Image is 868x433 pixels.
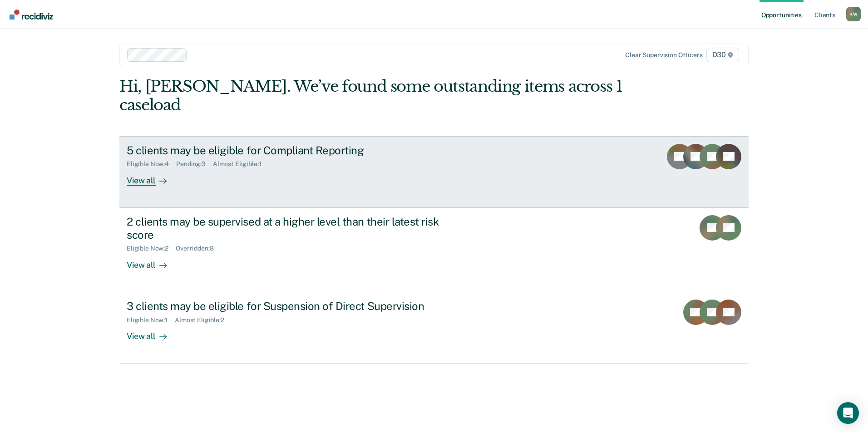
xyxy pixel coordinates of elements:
[119,292,749,364] a: 3 clients may be eligible for Suspension of Direct SupervisionEligible Now:1Almost Eligible:2View...
[846,7,861,21] button: Profile dropdown button
[127,316,175,324] div: Eligible Now : 1
[127,245,176,252] div: Eligible Now : 2
[119,136,749,208] a: 5 clients may be eligible for Compliant ReportingEligible Now:4Pending:3Almost Eligible:1View all
[176,160,213,168] div: Pending : 3
[127,252,178,270] div: View all
[119,77,623,114] div: Hi, [PERSON_NAME]. We’ve found some outstanding items across 1 caseload
[175,316,232,324] div: Almost Eligible : 2
[127,144,445,157] div: 5 clients may be eligible for Compliant Reporting
[706,48,739,62] span: D30
[846,7,861,21] div: K W
[127,160,176,168] div: Eligible Now : 4
[625,51,702,59] div: Clear supervision officers
[127,215,445,241] div: 2 clients may be supervised at a higher level than their latest risk score
[127,300,445,313] div: 3 clients may be eligible for Suspension of Direct Supervision
[837,402,859,424] div: Open Intercom Messenger
[127,168,178,186] div: View all
[10,10,53,20] img: Recidiviz
[213,160,269,168] div: Almost Eligible : 1
[176,245,221,252] div: Overridden : 8
[119,208,749,292] a: 2 clients may be supervised at a higher level than their latest risk scoreEligible Now:2Overridde...
[127,324,178,341] div: View all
